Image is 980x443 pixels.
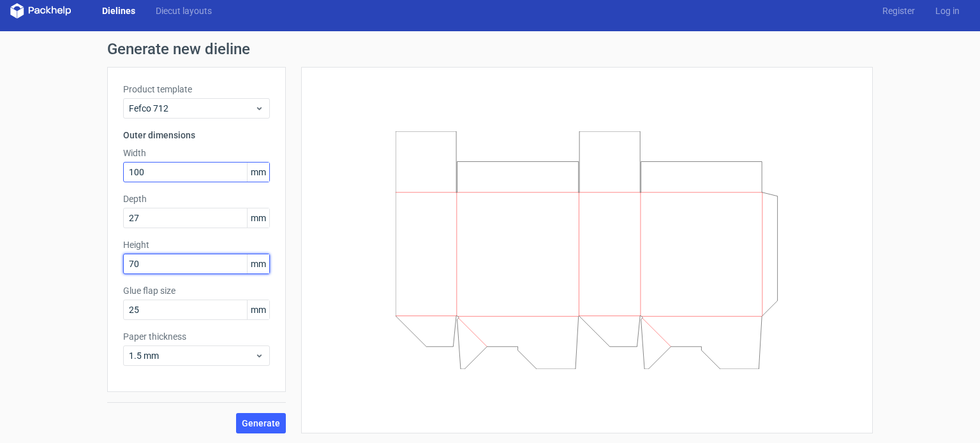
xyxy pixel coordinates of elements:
label: Product template [123,83,270,96]
span: 1.5 mm [129,349,255,362]
span: Generate [242,419,280,428]
span: mm [247,163,269,182]
a: Diecut layouts [145,4,222,17]
h3: Outer dimensions [123,129,270,142]
span: mm [247,254,269,273]
a: Register [872,4,925,17]
span: Fefco 712 [129,102,255,115]
label: Height [123,238,270,251]
span: mm [247,300,269,319]
span: mm [247,208,269,228]
label: Paper thickness [123,330,270,343]
label: Depth [123,192,270,205]
label: Glue flap size [123,284,270,297]
a: Dielines [92,4,145,17]
label: Width [123,147,270,159]
h1: Generate new dieline [107,41,873,57]
a: Log in [925,4,970,17]
button: Generate [236,413,286,433]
